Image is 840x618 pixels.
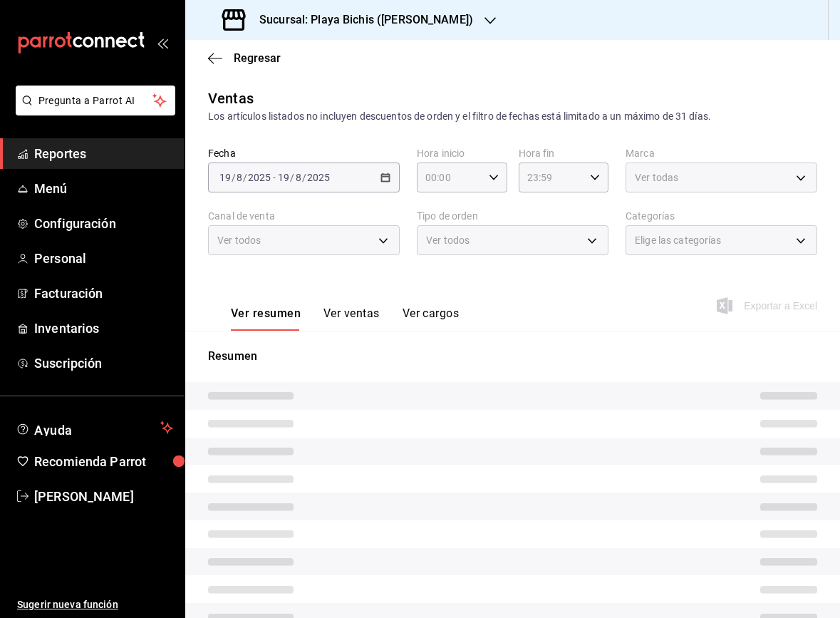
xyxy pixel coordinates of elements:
[247,172,271,183] input: ----
[38,93,153,108] span: Pregunta a Parrot AI
[208,109,817,124] div: Los artículos listados no incluyen descuentos de orden y el filtro de fechas está limitado a un m...
[635,233,722,247] span: Elige las categorías
[16,86,175,115] button: Pregunta a Parrot AI
[34,179,173,198] span: Menú
[208,211,400,221] label: Canal de venta
[34,487,173,506] span: [PERSON_NAME]
[234,51,281,65] span: Regresar
[34,419,155,436] span: Ayuda
[34,214,173,233] span: Configuración
[157,37,168,48] button: open_drawer_menu
[273,172,276,183] span: -
[248,11,473,29] h3: Sucursal: Playa Bichis ([PERSON_NAME])
[306,172,331,183] input: ----
[277,172,290,183] input: --
[626,211,817,221] label: Categorías
[417,211,608,221] label: Tipo de orden
[290,172,294,183] span: /
[217,233,261,247] span: Ver todos
[17,597,173,612] span: Sugerir nueva función
[626,148,817,158] label: Marca
[635,170,678,185] span: Ver todas
[519,148,609,158] label: Hora fin
[323,307,380,331] button: Ver ventas
[219,172,232,183] input: --
[231,307,301,331] button: Ver resumen
[34,452,173,471] span: Recomienda Parrot
[34,284,173,303] span: Facturación
[426,233,470,247] span: Ver todos
[403,307,460,331] button: Ver cargos
[295,172,302,183] input: --
[34,319,173,338] span: Inventarios
[417,148,507,158] label: Hora inicio
[34,144,173,163] span: Reportes
[10,103,175,118] a: Pregunta a Parrot AI
[232,172,236,183] span: /
[208,148,400,158] label: Fecha
[236,172,243,183] input: --
[208,348,817,365] p: Resumen
[243,172,247,183] span: /
[231,307,459,331] div: navigation tabs
[34,249,173,268] span: Personal
[208,51,281,65] button: Regresar
[208,88,254,109] div: Ventas
[34,354,173,373] span: Suscripción
[302,172,306,183] span: /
